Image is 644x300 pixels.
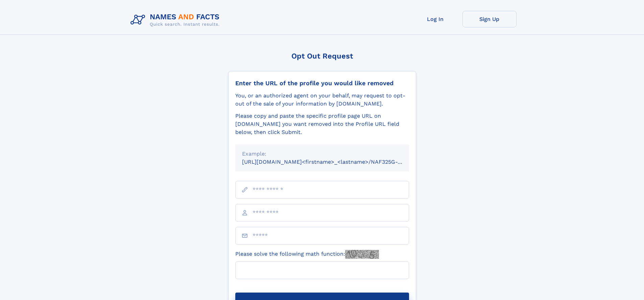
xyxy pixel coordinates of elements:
[235,250,379,259] label: Please solve the following math function:
[242,159,422,165] small: [URL][DOMAIN_NAME]<firstname>_<lastname>/NAF325G-xxxxxxxx
[228,52,416,60] div: Opt Out Request
[242,150,402,158] div: Example:
[235,112,409,136] div: Please copy and paste the specific profile page URL on [DOMAIN_NAME] you want removed into the Pr...
[235,92,409,108] div: You, or an authorized agent on your behalf, may request to opt-out of the sale of your informatio...
[408,11,462,27] a: Log In
[462,11,517,27] a: Sign Up
[128,11,225,29] img: Logo Names and Facts
[235,79,409,87] div: Enter the URL of the profile you would like removed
